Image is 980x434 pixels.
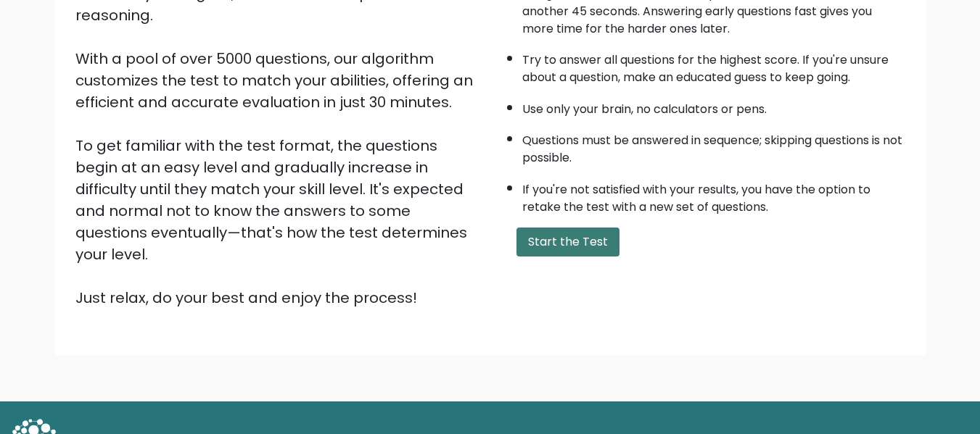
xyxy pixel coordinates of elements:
li: Questions must be answered in sequence; skipping questions is not possible. [522,125,905,167]
li: Try to answer all questions for the highest score. If you're unsure about a question, make an edu... [522,44,905,86]
li: Use only your brain, no calculators or pens. [522,93,905,118]
button: Start the Test [516,228,619,256]
li: If you're not satisfied with your results, you have the option to retake the test with a new set ... [522,174,905,216]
